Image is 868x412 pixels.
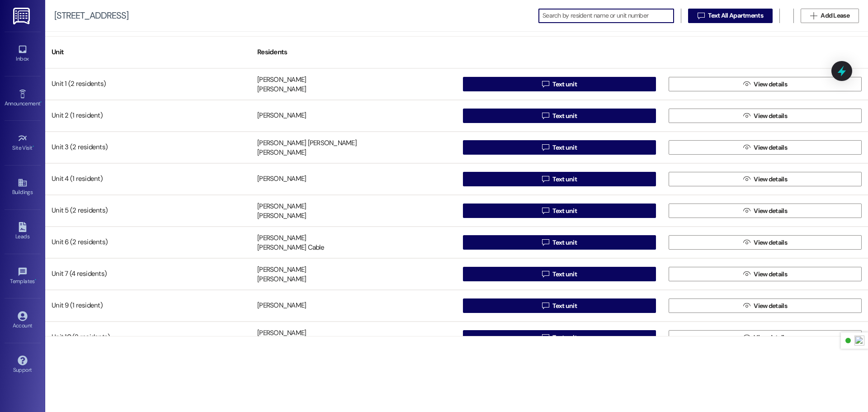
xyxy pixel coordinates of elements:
[743,175,750,183] i: 
[754,301,787,311] span: View details
[463,140,656,155] button: Text unit
[542,175,549,183] i: 
[257,85,306,95] div: [PERSON_NAME]
[669,235,862,250] button: View details
[743,302,750,309] i: 
[251,41,457,63] div: Residents
[743,81,750,88] i: 
[754,143,787,152] span: View details
[542,144,549,151] i: 
[754,333,787,342] span: View details
[45,75,251,93] div: Unit 1 (2 residents)
[552,206,577,216] span: Text unit
[257,138,357,148] div: [PERSON_NAME] [PERSON_NAME]
[669,172,862,186] button: View details
[552,301,577,311] span: Text unit
[743,144,750,151] i: 
[552,175,577,184] span: Text unit
[743,239,750,246] i: 
[743,270,750,278] i: 
[463,330,656,345] button: Text unit
[54,11,128,20] div: [STREET_ADDRESS]
[708,11,763,20] span: Text All Apartments
[257,233,306,243] div: [PERSON_NAME]
[552,238,577,247] span: Text unit
[257,75,306,85] div: [PERSON_NAME]
[754,206,787,216] span: View details
[257,265,306,275] div: [PERSON_NAME]
[552,143,577,152] span: Text unit
[40,99,42,105] span: •
[669,298,862,313] button: View details
[743,112,750,119] i: 
[552,333,577,342] span: Text unit
[45,297,251,315] div: Unit 9 (1 resident)
[45,107,251,125] div: Unit 2 (1 resident)
[821,11,849,20] span: Add Lease
[257,111,306,121] div: [PERSON_NAME]
[257,148,306,158] div: [PERSON_NAME]
[463,267,656,281] button: Text unit
[542,207,549,214] i: 
[463,77,656,91] button: Text unit
[13,8,32,24] img: ResiDesk Logo
[669,140,862,155] button: View details
[5,42,41,66] a: Inbox
[754,111,787,121] span: View details
[542,334,549,341] i: 
[542,81,549,88] i: 
[542,270,549,278] i: 
[5,353,41,377] a: Support
[45,328,251,346] div: Unit 10 (2 residents)
[463,172,656,186] button: Text unit
[45,138,251,156] div: Unit 3 (2 residents)
[257,212,306,221] div: [PERSON_NAME]
[754,175,787,184] span: View details
[754,80,787,89] span: View details
[45,41,251,63] div: Unit
[257,202,306,211] div: [PERSON_NAME]
[542,112,549,119] i: 
[45,265,251,283] div: Unit 7 (4 residents)
[257,301,306,311] div: [PERSON_NAME]
[552,270,577,279] span: Text unit
[463,204,656,218] button: Text unit
[743,334,750,341] i: 
[257,175,306,184] div: [PERSON_NAME]
[463,109,656,123] button: Text unit
[542,239,549,246] i: 
[542,302,549,309] i: 
[801,9,859,23] button: Add Lease
[552,80,577,89] span: Text unit
[698,12,704,19] i: 
[669,77,862,91] button: View details
[542,9,674,22] input: Search by resident name or unit number
[669,204,862,218] button: View details
[552,111,577,121] span: Text unit
[257,243,324,253] div: [PERSON_NAME] Cable
[810,12,817,19] i: 
[669,109,862,123] button: View details
[5,308,41,333] a: Account
[45,202,251,220] div: Unit 5 (2 residents)
[669,330,862,345] button: View details
[45,170,251,188] div: Unit 4 (1 resident)
[33,143,34,150] span: •
[669,267,862,281] button: View details
[5,175,41,199] a: Buildings
[463,235,656,250] button: Text unit
[688,9,773,23] button: Text All Apartments
[5,264,41,289] a: Templates •
[5,131,41,155] a: Site Visit •
[743,207,750,214] i: 
[45,233,251,251] div: Unit 6 (2 residents)
[754,238,787,247] span: View details
[35,277,36,283] span: •
[257,328,306,338] div: [PERSON_NAME]
[463,298,656,313] button: Text unit
[754,270,787,279] span: View details
[257,275,306,284] div: [PERSON_NAME]
[5,219,41,244] a: Leads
